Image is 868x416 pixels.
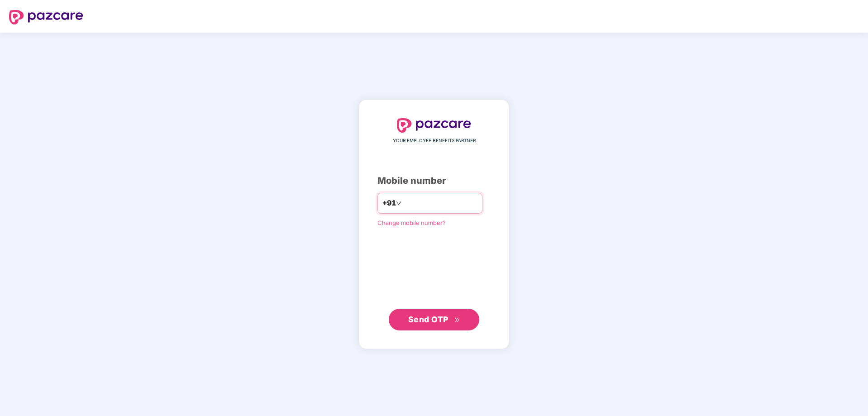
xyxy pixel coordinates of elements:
[454,317,460,323] span: double-right
[408,315,448,324] span: Send OTP
[393,137,476,144] span: YOUR EMPLOYEE BENEFITS PARTNER
[9,10,83,24] img: logo
[377,219,446,226] a: Change mobile number?
[382,197,396,209] span: +91
[389,309,479,330] button: Send OTPdouble-right
[377,174,491,188] div: Mobile number
[396,201,401,206] span: down
[397,118,471,133] img: logo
